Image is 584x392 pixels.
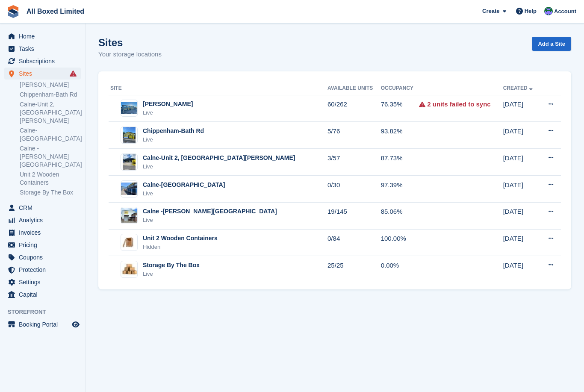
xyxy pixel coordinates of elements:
span: Protection [19,264,70,276]
a: [PERSON_NAME] [20,81,81,89]
a: menu [4,318,81,330]
a: menu [4,30,81,42]
span: Storefront [8,308,85,316]
div: Live [143,270,200,278]
div: Live [143,136,204,144]
a: menu [4,202,81,214]
td: 0/84 [327,229,381,256]
div: Live [143,109,193,117]
a: menu [4,68,81,80]
div: Calne -[PERSON_NAME][GEOGRAPHIC_DATA] [143,207,277,216]
span: Home [19,30,70,42]
a: menu [4,251,81,263]
div: Hidden [143,243,218,251]
td: 25/25 [327,256,381,283]
img: Liam Spencer [544,7,553,15]
span: Invoices [19,227,70,239]
i: Smart entry sync failures have occurred [70,70,77,77]
div: Live [143,189,225,198]
img: Image of Calne-Unit 2, Porte Marsh Rd site [123,153,136,171]
td: [DATE] [503,122,540,149]
td: 0.00% [381,256,419,283]
a: menu [4,289,81,301]
span: Sites [19,68,70,80]
div: Live [143,162,295,171]
td: 19/145 [327,202,381,229]
img: Image of Calne-The Space Centre site [121,183,137,195]
th: Occupancy [381,82,419,95]
div: Calne-[GEOGRAPHIC_DATA] [143,180,225,189]
td: [DATE] [503,176,540,203]
a: menu [4,55,81,67]
span: Booking Portal [19,318,70,330]
td: 0/30 [327,176,381,203]
td: 76.35% [381,95,419,122]
div: Calne-Unit 2, [GEOGRAPHIC_DATA][PERSON_NAME] [143,153,295,162]
a: All Boxed Limited [23,4,88,18]
span: Create [482,7,499,15]
img: stora-icon-8386f47178a22dfd0bd8f6a31ec36ba5ce8667c1dd55bd0f319d3a0aa187defe.svg [7,5,20,18]
a: menu [4,264,81,276]
th: Site [109,82,327,95]
td: [DATE] [503,149,540,176]
img: Image of Calne -Harris Road site [121,208,137,223]
span: Account [554,7,576,16]
a: menu [4,214,81,226]
td: 87.73% [381,149,419,176]
span: Settings [19,276,70,288]
a: menu [4,227,81,239]
th: Available Units [327,82,381,95]
td: 60/262 [327,95,381,122]
a: Unit 2 Wooden Containers [20,171,81,187]
td: [DATE] [503,95,540,122]
td: [DATE] [503,229,540,256]
td: [DATE] [503,256,540,283]
p: Your storage locations [98,50,162,59]
a: Calne-Unit 2, [GEOGRAPHIC_DATA][PERSON_NAME] [20,100,81,125]
a: 2 units failed to sync [427,100,490,109]
a: menu [4,239,81,251]
span: Capital [19,289,70,301]
td: 3/57 [327,149,381,176]
span: Pricing [19,239,70,251]
a: menu [4,43,81,55]
h1: Sites [98,37,162,48]
img: Image of Unit 2 Wooden Containers site [121,237,137,248]
span: Tasks [19,43,70,55]
a: Preview store [71,319,81,330]
span: Subscriptions [19,55,70,67]
img: Image of Chippenham-Bath Rd site [123,127,136,144]
a: Calne-[GEOGRAPHIC_DATA] [20,127,81,143]
div: Live [143,216,277,224]
div: Chippenham-Bath Rd [143,127,204,136]
a: Add a Site [532,37,571,51]
span: Coupons [19,251,70,263]
a: Calne -[PERSON_NAME][GEOGRAPHIC_DATA] [20,144,81,169]
a: Chippenham-Bath Rd [20,91,81,99]
td: 85.06% [381,202,419,229]
span: CRM [19,202,70,214]
a: Created [503,85,534,91]
img: Image of Storage By The Box site [121,263,137,276]
td: 5/76 [327,122,381,149]
a: menu [4,276,81,288]
div: Storage By The Box [143,261,200,270]
img: Image of Melksham-Bowerhill site [121,102,137,115]
td: 97.39% [381,176,419,203]
td: [DATE] [503,202,540,229]
div: [PERSON_NAME] [143,100,193,109]
td: 100.00% [381,229,419,256]
div: Unit 2 Wooden Containers [143,234,218,243]
span: Help [525,7,537,15]
td: 93.82% [381,122,419,149]
a: Storage By The Box [20,189,81,197]
span: Analytics [19,214,70,226]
